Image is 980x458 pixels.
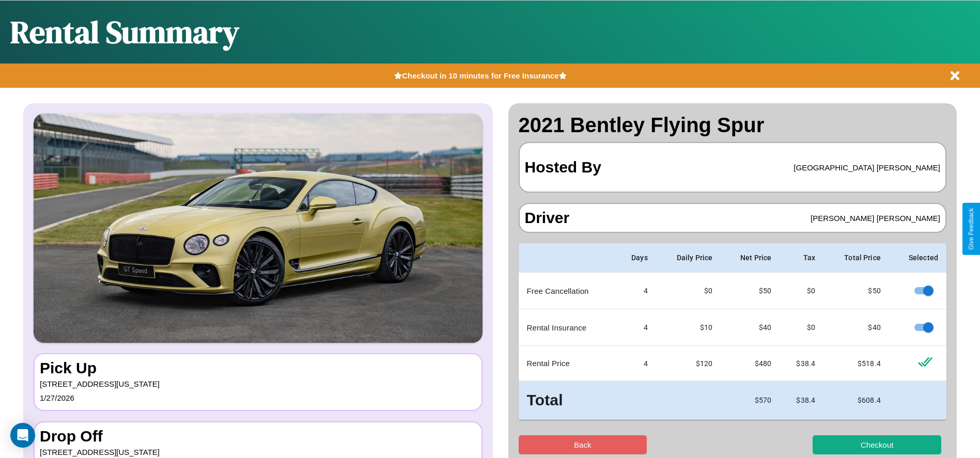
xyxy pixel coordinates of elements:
td: $0 [656,273,721,309]
h3: Drop Off [40,428,476,445]
h3: Hosted By [525,148,601,186]
td: $ 608.4 [823,381,889,420]
p: Free Cancellation [527,284,608,298]
h3: Total [527,389,608,412]
button: Back [519,435,647,454]
b: Checkout in 10 minutes for Free Insurance [402,71,558,80]
th: Days [615,243,656,273]
h3: Driver [525,209,570,227]
td: $ 40 [823,309,889,346]
td: $ 480 [721,346,780,381]
td: $0 [780,309,823,346]
th: Daily Price [656,243,721,273]
td: $ 38.4 [780,381,823,420]
td: $ 50 [721,273,780,309]
p: [PERSON_NAME] [PERSON_NAME] [811,211,940,225]
th: Selected [889,243,946,273]
p: Rental Insurance [527,321,608,335]
th: Net Price [721,243,780,273]
th: Tax [780,243,823,273]
p: Rental Price [527,356,608,370]
table: simple table [519,243,947,420]
td: $10 [656,309,721,346]
div: Give Feedback [968,208,975,250]
td: $ 40 [721,309,780,346]
td: $ 518.4 [823,346,889,381]
p: [GEOGRAPHIC_DATA] [PERSON_NAME] [794,161,940,175]
div: Open Intercom Messenger [10,423,35,448]
td: $0 [780,273,823,309]
td: 4 [615,309,656,346]
th: Total Price [823,243,889,273]
h3: Pick Up [40,359,476,377]
td: 4 [615,346,656,381]
td: $ 120 [656,346,721,381]
p: [STREET_ADDRESS][US_STATE] [40,377,476,391]
td: $ 50 [823,273,889,309]
h2: 2021 Bentley Flying Spur [519,114,947,137]
button: Checkout [813,435,941,454]
td: $ 38.4 [780,346,823,381]
td: 4 [615,273,656,309]
h1: Rental Summary [10,11,239,53]
p: 1 / 27 / 2026 [40,391,476,405]
td: $ 570 [721,381,780,420]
